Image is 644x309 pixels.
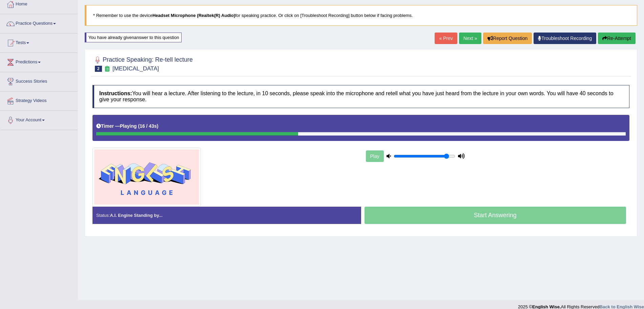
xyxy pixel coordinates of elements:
[152,13,235,18] b: Headset Microphone (Realtek(R) Audio)
[157,123,159,129] b: )
[534,33,596,44] a: Troubleshoot Recording
[99,90,132,96] b: Instructions:
[435,33,457,44] a: « Prev
[85,5,637,26] blockquote: * Remember to use the device for speaking practice. Or click on [Troubleshoot Recording] button b...
[459,33,481,44] a: Next »
[0,14,78,31] a: Practice Questions
[95,66,102,72] span: 2
[0,72,78,89] a: Success Stories
[140,123,157,129] b: 16 / 43s
[92,85,629,108] h4: You will hear a lecture. After listening to the lecture, in 10 seconds, please speak into the mic...
[0,91,78,108] a: Strategy Videos
[598,33,636,44] button: Re-Attempt
[0,53,78,70] a: Predictions
[138,123,140,129] b: (
[0,34,78,50] a: Tests
[92,55,193,72] h2: Practice Speaking: Re-tell lecture
[96,124,158,129] h5: Timer —
[104,66,111,72] small: Exam occurring question
[483,33,532,44] button: Report Question
[112,65,159,72] small: [MEDICAL_DATA]
[110,213,162,218] strong: A.I. Engine Standing by...
[92,207,361,224] div: Status:
[0,111,78,128] a: Your Account
[85,33,182,42] div: You have already given answer to this question
[120,123,137,129] b: Playing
